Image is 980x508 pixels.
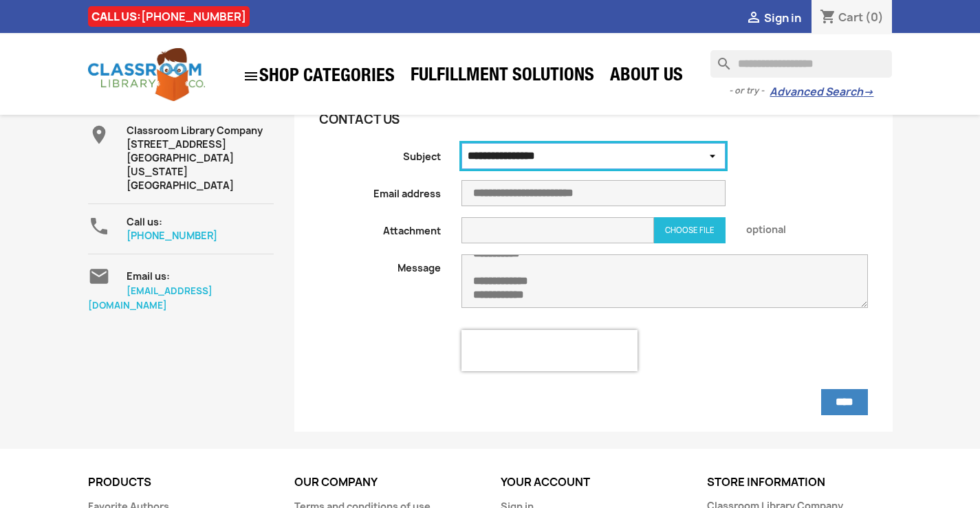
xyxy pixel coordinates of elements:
label: Subject [309,143,451,164]
i: shopping_cart [820,10,836,26]
label: Email address [309,180,451,201]
label: Attachment [309,217,451,238]
a: [EMAIL_ADDRESS][DOMAIN_NAME] [88,285,213,311]
span: - or try - [729,84,770,98]
span: Sign in [764,10,801,25]
a:  Sign in [745,10,801,25]
h3: Contact us [319,113,726,126]
i:  [88,215,110,237]
span: Choose file [665,225,715,235]
a: Your account [501,474,590,489]
a: [PHONE_NUMBER] [127,229,217,242]
div: Classroom Library Company [STREET_ADDRESS] [GEOGRAPHIC_DATA][US_STATE] [GEOGRAPHIC_DATA] [127,124,274,192]
i:  [243,68,259,85]
span: → [863,85,873,99]
a: SHOP CATEGORIES [236,61,402,91]
span: Cart [838,10,863,25]
a: About Us [603,63,690,91]
div: Email us: [127,265,274,283]
i:  [88,124,110,146]
label: Message [309,254,451,275]
div: CALL US: [88,6,250,27]
p: Products [88,476,274,489]
p: Our company [294,476,480,489]
i:  [88,265,110,287]
i:  [745,10,762,27]
input: Search [710,50,892,78]
a: Fulfillment Solutions [404,63,601,91]
span: optional [736,217,878,236]
span: (0) [865,10,884,25]
img: Classroom Library Company [88,48,205,101]
div: Call us: [127,215,274,243]
i: search [710,50,727,67]
p: Store information [707,476,893,489]
a: [PHONE_NUMBER] [141,9,246,24]
a: Advanced Search→ [770,85,873,99]
iframe: reCAPTCHA [461,330,638,371]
